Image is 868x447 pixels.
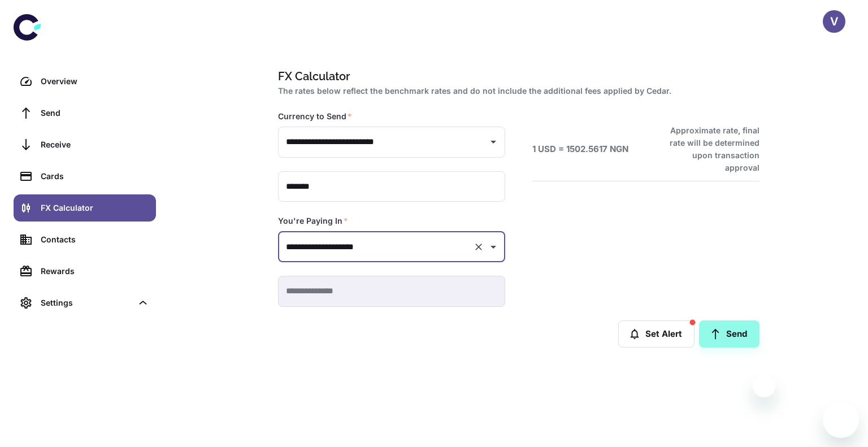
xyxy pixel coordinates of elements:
iframe: Button to launch messaging window [823,402,859,438]
div: Settings [14,289,156,316]
button: Open [485,134,501,150]
iframe: Close message [753,375,775,397]
a: Contacts [14,226,156,253]
div: Send [41,107,149,119]
a: Overview [14,68,156,95]
button: Clear [471,239,487,255]
div: Rewards [41,265,149,277]
a: Rewards [14,258,156,285]
h1: FX Calculator [278,68,755,85]
a: Send [14,99,156,127]
label: You're Paying In [278,215,348,227]
div: Settings [41,297,132,309]
div: Contacts [41,233,149,246]
h6: Approximate rate, final rate will be determined upon transaction approval [657,124,759,174]
button: Set Alert [618,320,695,348]
button: V [823,10,845,33]
h6: 1 USD = 1502.5617 NGN [532,143,628,156]
a: FX Calculator [14,194,156,222]
a: Receive [14,131,156,158]
div: FX Calculator [41,202,149,214]
div: Receive [41,138,149,151]
label: Currency to Send [278,111,352,122]
div: Overview [41,75,149,88]
a: Cards [14,163,156,190]
div: Cards [41,170,149,183]
button: Open [485,239,501,255]
a: Send [699,320,759,348]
